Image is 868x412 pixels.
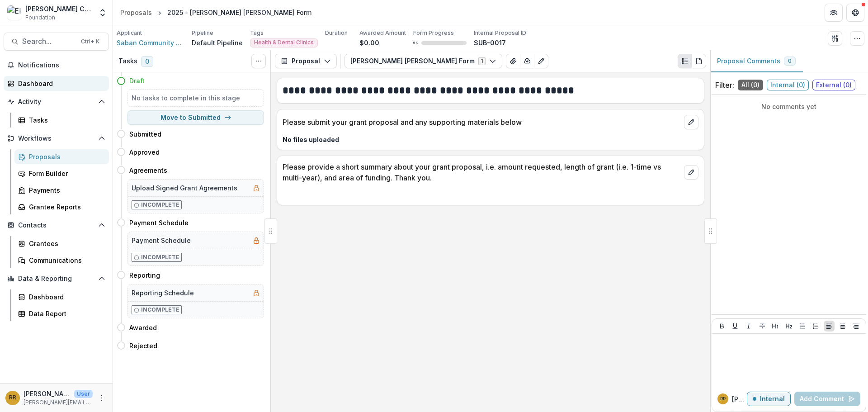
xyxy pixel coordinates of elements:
button: Bold [717,321,727,331]
div: Grantees [29,239,102,248]
a: Dashboard [14,289,109,304]
button: Search... [4,33,109,51]
div: Communications [29,256,102,265]
p: Internal [760,395,785,403]
h5: Payment Schedule [132,236,191,245]
button: Italicize [743,321,754,331]
div: Dashboard [29,292,102,302]
div: Form Builder [29,169,102,178]
div: Tasks [29,115,102,125]
a: Payments [14,183,109,198]
span: Foundation [25,14,55,22]
button: Proposal Comments [710,50,803,72]
div: Randal Rosman [720,397,726,401]
p: Please provide a short summary about your grant proposal, i.e. amount requested, length of grant ... [283,161,680,183]
button: Plaintext view [678,54,692,68]
button: [PERSON_NAME] [PERSON_NAME] Form1 [344,54,502,68]
span: All ( 0 ) [738,80,763,90]
div: Payments [29,185,102,195]
button: Notifications [4,58,109,72]
span: Internal ( 0 ) [767,80,809,90]
span: Activity [18,98,94,106]
p: $0.00 [359,38,379,47]
div: Dashboard [18,79,102,88]
p: User [74,390,93,398]
div: Proposals [120,8,152,17]
p: [PERSON_NAME] [24,389,71,398]
button: Internal [747,392,791,406]
h4: Draft [129,76,145,85]
button: Align Left [824,321,835,331]
h4: Reporting [129,270,160,280]
h4: Payment Schedule [129,218,189,227]
span: Workflows [18,135,94,142]
h5: Upload Signed Grant Agreements [132,183,237,193]
p: Filter: [715,80,734,90]
a: Proposals [117,6,156,19]
button: edit [684,165,698,180]
div: Grantee Reports [29,202,102,212]
div: [PERSON_NAME] Charitable Foundation [25,4,93,14]
h5: Reporting Schedule [132,288,194,298]
button: More [96,393,107,403]
button: Edit as form [534,54,548,68]
button: Toggle View Cancelled Tasks [251,54,266,68]
button: edit [684,115,698,129]
h4: Awarded [129,323,157,332]
p: [PERSON_NAME] R [732,394,747,404]
a: Tasks [14,113,109,128]
button: Open Activity [4,95,109,109]
span: Contacts [18,222,94,229]
p: No comments yet [715,102,863,111]
p: No files uploaded [283,135,698,144]
div: Data Report [29,309,102,318]
p: Duration [325,29,348,37]
a: Grantees [14,236,109,251]
nav: breadcrumb [117,6,315,19]
button: Bullet List [797,321,808,331]
button: Ordered List [810,321,821,331]
p: SUB-0017 [474,38,506,47]
button: Strike [757,321,768,331]
p: Awarded Amount [359,29,406,37]
button: Open entity switcher [96,4,109,22]
a: Form Builder [14,166,109,181]
h5: No tasks to complete in this stage [132,93,260,103]
h3: Tasks [118,57,137,65]
img: Ella Fitzgerald Charitable Foundation [7,5,22,20]
a: Communications [14,253,109,268]
a: Grantee Reports [14,199,109,214]
a: Dashboard [4,76,109,91]
span: External ( 0 ) [812,80,855,90]
div: Randal Rosman [9,395,16,401]
h4: Submitted [129,129,161,139]
p: Incomplete [141,253,179,261]
p: Form Progress [413,29,454,37]
p: Incomplete [141,201,179,209]
p: Please submit your grant proposal and any supporting materials below [283,117,680,128]
button: Open Data & Reporting [4,271,109,286]
p: 0 % [413,40,418,46]
button: Underline [730,321,741,331]
span: Search... [22,37,75,46]
button: Open Contacts [4,218,109,232]
span: 0 [141,56,153,67]
h4: Agreements [129,166,167,175]
p: [PERSON_NAME][EMAIL_ADDRESS][DOMAIN_NAME] [24,398,93,407]
a: Saban Community Clinic [117,38,184,47]
button: Move to Submitted [127,110,264,125]
p: Internal Proposal ID [474,29,526,37]
button: View Attached Files [506,54,520,68]
div: Ctrl + K [79,37,101,47]
button: Open Workflows [4,131,109,146]
a: Data Report [14,306,109,321]
a: Proposals [14,149,109,164]
button: Proposal [275,54,337,68]
p: Default Pipeline [192,38,243,47]
button: PDF view [692,54,706,68]
span: Data & Reporting [18,275,94,283]
p: Applicant [117,29,142,37]
button: Heading 2 [783,321,794,331]
p: Tags [250,29,264,37]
